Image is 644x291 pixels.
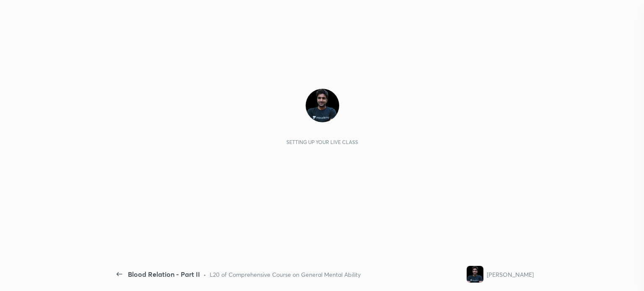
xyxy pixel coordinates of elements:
[128,269,200,279] div: Blood Relation - Part II
[306,89,339,122] img: a66458c536b8458bbb59fb65c32c454b.jpg
[467,266,483,283] img: a66458c536b8458bbb59fb65c32c454b.jpg
[286,139,358,145] div: Setting up your live class
[203,270,206,279] div: •
[210,270,361,279] div: L20 of Comprehensive Course on General Mental Ability
[487,270,534,279] div: [PERSON_NAME]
